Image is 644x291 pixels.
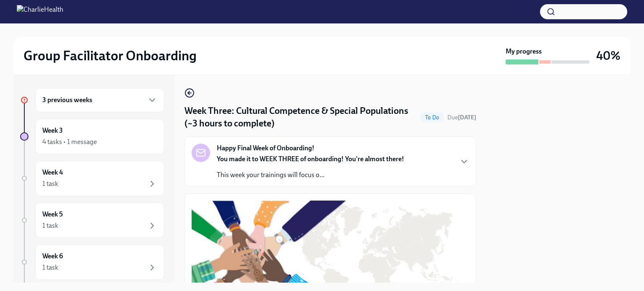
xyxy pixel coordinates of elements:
[506,47,542,56] strong: My progress
[20,245,164,280] a: Week 61 task
[217,170,404,180] p: This week your trainings will focus o...
[217,155,404,163] strong: You made it to WEEK THREE of onboarding! You're almost there!
[17,5,63,18] img: CharlieHealth
[20,119,164,154] a: Week 34 tasks • 1 message
[42,95,92,105] h6: 3 previous weeks
[42,221,58,230] div: 1 task
[217,144,314,153] strong: Happy Final Week of Onboarding!
[184,105,417,130] h4: Week Three: Cultural Competence & Special Populations (~3 hours to complete)
[20,203,164,238] a: Week 51 task
[42,252,63,261] h6: Week 6
[23,47,197,64] h2: Group Facilitator Onboarding
[42,168,63,177] h6: Week 4
[420,114,444,121] span: To Do
[447,114,476,121] span: Due
[42,210,63,219] h6: Week 5
[20,161,164,196] a: Week 41 task
[458,114,476,121] strong: [DATE]
[42,263,58,272] div: 1 task
[35,88,164,112] div: 3 previous weeks
[42,126,63,135] h6: Week 3
[42,137,97,147] div: 4 tasks • 1 message
[596,48,621,63] h3: 40%
[42,179,58,188] div: 1 task
[447,113,476,121] span: September 29th, 2025 09:00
